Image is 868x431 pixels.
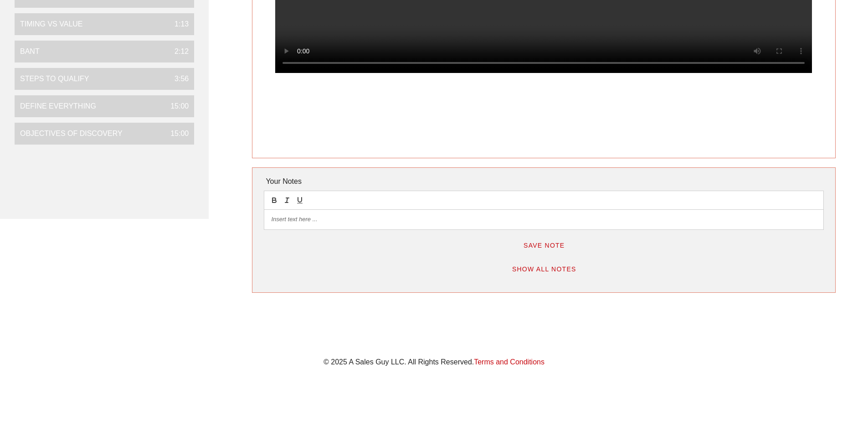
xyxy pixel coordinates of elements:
div: 15:00 [163,101,189,112]
div: Your Notes [264,172,823,191]
div: BANT [20,46,40,57]
div: Objectives of Discovery [20,128,123,139]
div: 1:13 [167,19,189,30]
span: Show All Notes [512,265,576,273]
div: Timing vs Value [20,19,83,30]
div: 15:00 [163,128,189,139]
div: Steps to Qualify [20,73,89,84]
button: Save Note [516,237,572,254]
a: Terms and Conditions [474,358,544,366]
span: Save Note [523,242,565,249]
div: Define Everything [20,101,96,112]
button: Show All Notes [504,261,584,277]
div: 3:56 [167,73,189,84]
div: 2:12 [167,46,189,57]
